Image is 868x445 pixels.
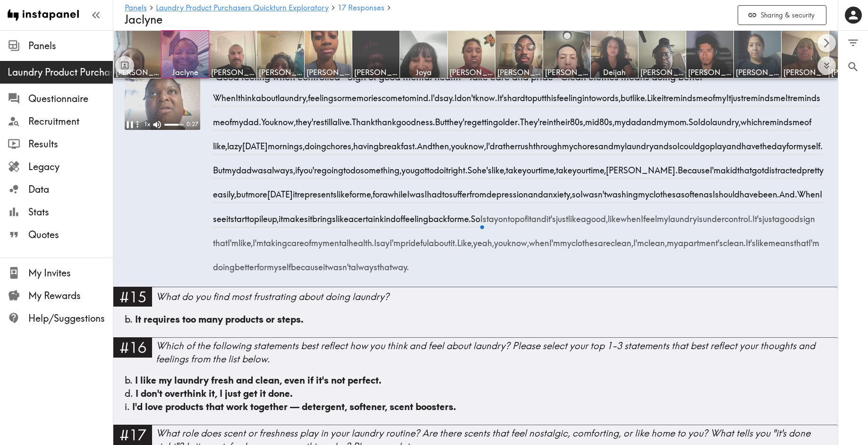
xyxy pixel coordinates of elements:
span: it [662,83,666,107]
span: yeah, [473,228,494,252]
span: of [520,203,527,227]
span: health. [349,228,374,252]
span: to [442,179,449,203]
span: but [621,83,632,107]
span: dad [236,155,252,179]
span: Thank [352,107,375,131]
span: often [685,179,704,203]
span: care [287,228,304,252]
span: [PERSON_NAME] [497,67,541,77]
span: hard [507,83,525,107]
span: it [293,179,297,203]
span: washing [606,179,638,203]
button: Mute [152,120,162,130]
span: laundry [625,131,654,155]
span: was [252,155,267,179]
span: good [780,203,800,227]
span: while [388,179,407,203]
span: say [376,228,390,252]
span: I [713,179,715,203]
span: And. [779,179,797,203]
span: I'm [253,228,264,252]
span: goodness. [396,107,435,131]
span: been. [758,179,779,203]
span: They're [520,107,547,131]
span: or [337,83,345,107]
span: time, [588,155,606,179]
span: feel [643,203,657,227]
span: and [531,203,546,227]
span: brings [312,203,336,227]
span: I'm [710,155,721,179]
span: [PERSON_NAME] [211,67,255,77]
span: you're [299,155,322,179]
span: always, [267,155,295,179]
a: [PERSON_NAME] [209,30,257,78]
span: it [444,155,448,179]
span: reminds [666,83,696,107]
span: a [383,179,388,203]
span: feelings [308,83,337,107]
span: for [349,179,359,203]
span: [PERSON_NAME] [640,67,684,77]
span: had [427,179,442,203]
span: he's [477,155,492,179]
span: laundry, [710,107,740,131]
span: to [247,203,254,227]
span: as [676,179,685,203]
span: to [402,83,409,107]
span: I'd [486,131,495,155]
span: suffer [449,179,469,203]
span: I'm [228,228,238,252]
span: I [236,83,238,107]
span: I [641,203,643,227]
span: me [696,83,708,107]
span: and [641,107,656,131]
span: mental [323,228,349,252]
span: 17 Responses [338,4,384,11]
span: like, [213,131,227,155]
span: alive. [332,107,352,131]
span: of [396,203,403,227]
div: 0:27 [184,120,200,128]
span: I [425,179,427,203]
span: prideful [400,228,429,252]
span: dad. [243,107,261,131]
span: [PERSON_NAME] [688,67,732,77]
span: have [741,131,760,155]
span: mornings, [268,131,305,155]
span: it [226,203,230,227]
span: feeling [403,203,428,227]
span: You [261,107,274,131]
span: time, [538,155,556,179]
span: I [580,179,583,203]
span: your [572,155,588,179]
span: me, [359,179,373,203]
span: control. [724,203,752,227]
span: do [700,107,710,131]
span: so [572,179,580,203]
span: it. [451,228,457,252]
span: [PERSON_NAME] [736,67,779,77]
span: I [374,228,376,252]
a: [PERSON_NAME] [734,30,782,78]
span: more [248,179,267,203]
span: know, [274,107,296,131]
span: like [608,203,621,227]
span: thank [375,107,396,131]
span: like. [632,83,647,107]
span: Because [678,155,710,179]
span: got [752,155,764,179]
span: doing [305,131,326,155]
span: so [669,131,677,155]
span: Filter Responses [847,36,859,49]
span: right. [448,155,468,179]
span: go [700,131,710,155]
span: my [715,83,726,107]
span: it [279,203,283,227]
span: certain [354,203,380,227]
span: then, [433,131,451,155]
span: [DATE] [267,179,293,203]
span: you [451,131,464,155]
span: this [544,83,557,107]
